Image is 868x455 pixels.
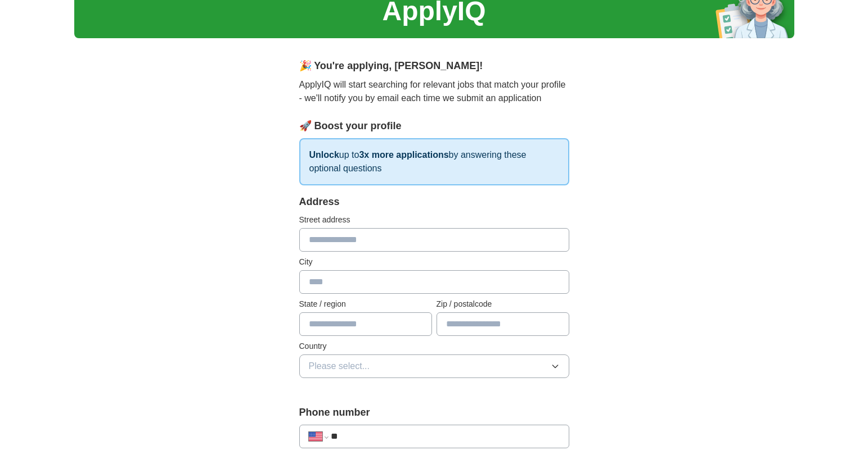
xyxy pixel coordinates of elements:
strong: 3x more applications [359,150,448,160]
div: 🎉 You're applying , [PERSON_NAME] ! [299,58,569,74]
strong: Unlock [309,150,339,160]
span: Please select... [309,360,370,373]
label: Street address [299,214,569,226]
p: up to by answering these optional questions [299,138,569,185]
label: City [299,256,569,268]
p: ApplyIQ will start searching for relevant jobs that match your profile - we'll notify you by emai... [299,78,569,105]
button: Please select... [299,354,569,378]
label: Phone number [299,405,569,420]
div: Address [299,194,569,210]
label: State / region [299,298,432,310]
label: Country [299,340,569,352]
label: Zip / postalcode [437,298,569,310]
div: 🚀 Boost your profile [299,119,569,134]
